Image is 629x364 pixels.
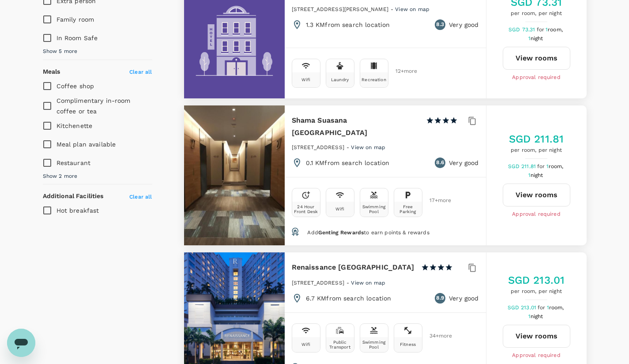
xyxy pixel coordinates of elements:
span: 8.3 [436,20,444,29]
span: SGD 213.01 [508,304,538,311]
div: Swimming Pool [362,204,386,214]
span: SGD 73.31 [508,26,536,33]
p: Very good [449,158,478,167]
span: Kitchenette [56,122,93,129]
a: View on map [395,5,429,12]
span: 8.9 [436,294,444,303]
span: night [531,313,543,319]
span: Clear all [129,194,152,200]
span: Coffee shop [56,83,94,90]
span: 1 [528,172,545,178]
h6: Additional Facilities [43,191,104,201]
span: Clear all [129,69,152,75]
span: night [531,35,543,41]
span: per room, per night [509,146,564,155]
span: Complimentary in-room coffee or tea [56,97,131,115]
span: for [537,163,546,169]
div: Recreation [362,77,386,82]
button: View rooms [503,47,570,70]
h6: Meals [43,67,60,77]
span: 1 [546,163,565,169]
div: Public Transport [328,340,352,349]
span: SGD 211.81 [508,163,538,169]
span: for [538,304,546,311]
span: room, [549,163,564,169]
span: Family room [56,16,94,23]
span: Add to earn points & rewards [307,229,429,236]
span: Show 5 more [43,47,78,56]
span: View on map [395,6,429,12]
div: Fitness [400,342,416,347]
h5: SGD 213.01 [508,273,565,287]
div: Laundry [331,77,349,82]
button: View rooms [503,325,570,348]
span: Approval required [512,73,561,82]
span: 17 + more [429,198,443,203]
span: for [537,26,546,33]
h5: SGD 211.81 [509,132,564,146]
span: per room, per night [508,287,565,296]
span: Genting Rewards [318,229,364,236]
span: Hot breakfast [56,207,99,214]
span: 1 [547,304,565,311]
span: 8.6 [436,158,444,167]
span: Approval required [512,351,561,360]
span: - [347,144,351,150]
div: Free Parking [396,204,420,214]
span: room, [548,26,563,33]
span: 34 + more [429,333,443,339]
span: room, [549,304,564,311]
a: View on map [351,143,385,150]
div: Wifi [335,206,345,211]
span: Approval required [512,210,561,219]
span: View on map [351,144,385,150]
div: Wifi [301,342,311,347]
p: Very good [449,294,478,303]
span: per room, per night [511,9,562,18]
span: Show 2 more [43,172,78,181]
p: 6.7 KM from search location [306,294,392,303]
p: 1.3 KM from search location [306,20,390,29]
iframe: Button to launch messaging window [7,329,35,357]
span: - [391,6,395,12]
a: View on map [351,279,385,286]
span: night [531,172,543,178]
h6: Renaissance [GEOGRAPHIC_DATA] [292,261,414,274]
span: [STREET_ADDRESS] [292,280,344,286]
p: 0.1 KM from search location [306,158,390,167]
span: View on map [351,280,385,286]
span: Restaurant [56,159,91,166]
span: 1 [546,26,564,33]
span: Meal plan available [56,141,116,148]
div: Wifi [301,77,311,82]
span: - [347,280,351,286]
span: 1 [528,35,545,41]
p: Very good [449,20,478,29]
div: 24 Hour Front Desk [294,204,318,214]
h6: Shama Suasana [GEOGRAPHIC_DATA] [292,114,419,139]
span: In Room Safe [56,34,98,41]
span: [STREET_ADDRESS][PERSON_NAME] [292,6,388,12]
span: 1 [528,313,545,319]
span: 12 + more [395,68,409,74]
button: View rooms [503,184,570,206]
div: Swimming Pool [362,340,386,349]
span: [STREET_ADDRESS] [292,144,344,150]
